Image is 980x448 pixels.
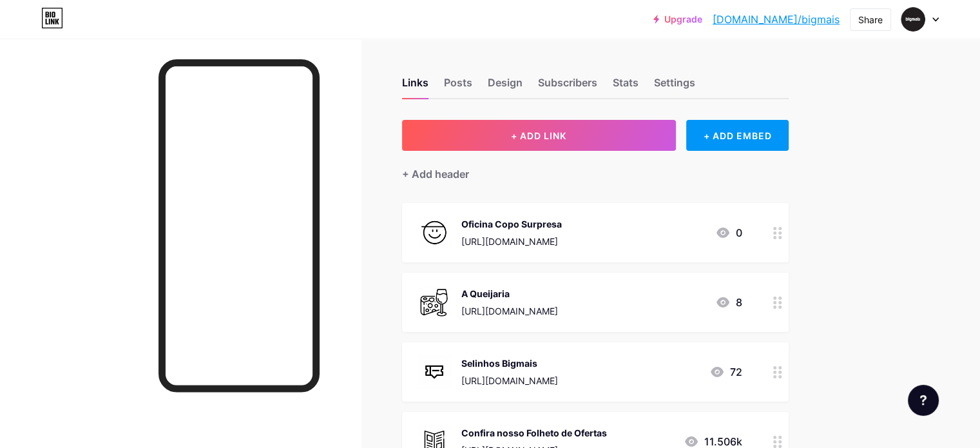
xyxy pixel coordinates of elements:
div: Subscribers [538,75,597,98]
div: 72 [709,364,742,380]
div: Posts [444,75,472,98]
div: Design [488,75,523,98]
div: 0 [715,225,742,240]
a: [DOMAIN_NAME]/bigmais [713,12,840,27]
span: + ADD LINK [511,130,566,141]
div: 8 [715,295,742,310]
div: + Add header [402,166,469,182]
div: Confira nosso Folheto de Ofertas [461,426,607,440]
div: Selinhos Bigmais [461,356,558,370]
div: [URL][DOMAIN_NAME] [461,235,562,248]
div: A Queijaria [461,287,558,300]
div: [URL][DOMAIN_NAME] [461,304,558,318]
div: Share [858,13,883,26]
img: Selinhos Bigmais [418,355,451,389]
div: Settings [654,75,695,98]
img: Oficina Copo Surpresa [418,216,451,249]
div: Stats [613,75,639,98]
img: A Queijaria [418,286,451,319]
div: + ADD EMBED [686,120,789,151]
img: bigmais [901,7,925,32]
div: [URL][DOMAIN_NAME] [461,374,558,387]
a: Upgrade [653,14,702,24]
div: Oficina Copo Surpresa [461,217,562,231]
div: Links [402,75,428,98]
button: + ADD LINK [402,120,676,151]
